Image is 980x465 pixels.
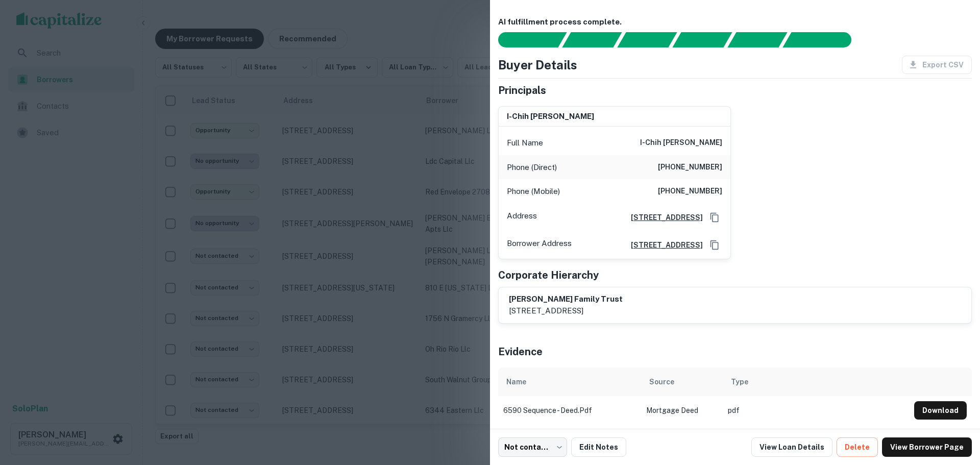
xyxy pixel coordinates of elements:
[498,344,543,359] h5: Evidence
[507,161,557,174] p: Phone (Direct)
[707,237,722,253] button: Copy Address
[498,16,972,28] h6: AI fulfillment process complete.
[498,368,972,425] div: scrollable content
[641,396,723,425] td: Mortgage Deed
[723,396,909,425] td: pdf
[837,437,878,457] button: Delete
[707,210,722,225] button: Copy Address
[658,161,722,174] h6: [PHONE_NUMBER]
[623,239,703,251] a: [STREET_ADDRESS]
[507,237,572,253] p: Borrower Address
[641,368,723,396] th: Source
[751,437,832,457] a: View Loan Details
[617,32,677,47] div: Documents found, AI parsing details...
[623,212,703,223] a: [STREET_ADDRESS]
[640,137,722,149] h6: i-chih [PERSON_NAME]
[509,293,623,305] h6: [PERSON_NAME] family trust
[914,401,967,420] button: Download
[509,305,623,317] p: [STREET_ADDRESS]
[498,368,641,396] th: Name
[783,32,864,47] div: AI fulfillment process complete.
[498,83,546,98] h5: Principals
[882,437,972,457] a: View Borrower Page
[498,267,599,283] h5: Corporate Hierarchy
[571,437,626,457] button: Edit Notes
[672,32,732,47] div: Principals found, AI now looking for contact information...
[507,185,560,198] p: Phone (Mobile)
[498,437,567,457] div: Not contacted
[731,376,748,388] div: Type
[658,185,722,198] h6: [PHONE_NUMBER]
[486,32,562,47] div: Sending borrower request to AI...
[723,368,909,396] th: Type
[929,383,980,432] iframe: Chat Widget
[507,111,594,123] h6: i-chih [PERSON_NAME]
[498,56,577,74] h4: Buyer Details
[498,396,641,425] td: 6590 sequence - deed.pdf
[506,376,526,388] div: Name
[507,137,543,149] p: Full Name
[727,32,787,47] div: Principals found, still searching for contact information. This may take time...
[507,210,537,225] p: Address
[649,376,674,388] div: Source
[562,32,622,47] div: Your request is received and processing...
